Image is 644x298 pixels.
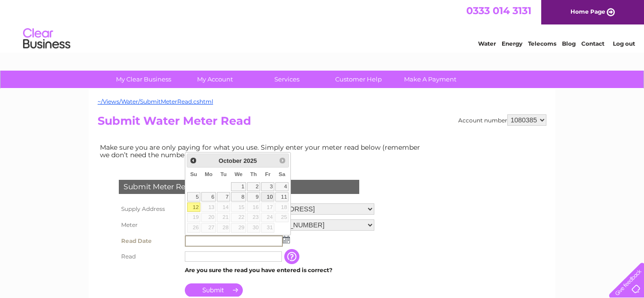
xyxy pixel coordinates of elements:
span: Wednesday [234,171,242,177]
td: Are you sure the read you have entered is correct? [182,264,377,276]
a: ~/Views/Water/SubmitMeterRead.cshtml [98,98,213,105]
span: Sunday [190,171,197,177]
th: Supply Address [116,201,182,217]
a: Prev [188,155,199,166]
a: My Account [176,71,254,88]
span: Friday [265,171,271,177]
a: 11 [275,192,289,201]
a: Water [478,40,496,47]
a: 7 [217,192,230,201]
a: Services [248,71,326,88]
th: Read [116,249,182,264]
th: Read Date [116,233,182,249]
a: 4 [275,182,289,192]
a: 6 [201,192,216,201]
span: 2025 [243,157,256,164]
span: Monday [205,171,213,177]
img: ... [283,236,290,243]
a: Customer Help [320,71,397,88]
input: Information [284,249,301,264]
div: Clear Business is a trading name of Verastar Limited (registered in [GEOGRAPHIC_DATA] No. 3667643... [100,5,545,46]
span: Prev [190,157,197,164]
a: 5 [187,192,200,201]
a: 9 [247,192,260,201]
input: Submit [185,283,243,297]
span: October [219,157,242,164]
a: Telecoms [528,40,556,47]
td: Make sure you are only paying for what you use. Simply enter your meter read below (remember we d... [98,141,428,161]
a: 8 [231,192,246,201]
div: Submit Meter Read [119,180,359,194]
a: 2 [247,182,260,192]
th: Meter [116,217,182,233]
span: Saturday [279,171,285,177]
a: 12 [187,202,200,212]
a: 10 [261,192,274,201]
div: Account number [458,114,546,126]
span: Thursday [250,171,257,177]
a: 1 [231,182,246,192]
a: Contact [581,40,604,47]
a: 3 [261,182,274,192]
a: 0333 014 3131 [466,5,531,16]
a: My Clear Business [105,71,182,88]
h2: Submit Water Meter Read [98,114,546,132]
a: Blog [562,40,576,47]
a: Make A Payment [391,71,469,88]
span: Tuesday [220,171,226,177]
a: Log out [613,40,635,47]
img: logo.png [23,24,71,53]
a: Energy [502,40,522,47]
